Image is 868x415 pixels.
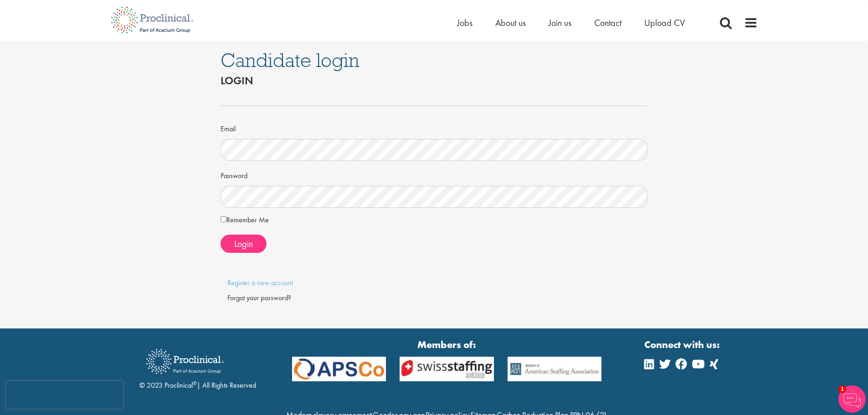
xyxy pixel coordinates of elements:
[221,48,360,72] span: Candidate login
[549,17,571,29] a: Join us
[227,293,641,303] div: Forgot your password?
[221,168,247,181] label: Password
[644,338,722,352] strong: Connect with us:
[221,216,226,222] input: Remember Me
[139,343,231,380] img: Proclinical Recruitment
[221,75,648,87] h2: Login
[221,235,267,253] button: Login
[234,238,253,250] span: Login
[457,17,473,29] a: Jobs
[139,342,256,391] div: © 2023 Proclinical | All Rights Reserved
[227,278,293,287] a: Register a new account
[495,17,526,29] a: About us
[393,357,501,382] img: APSCo
[838,385,866,413] img: Chatbot
[6,381,123,409] iframe: reCAPTCHA
[292,338,602,352] strong: Members of:
[501,357,609,382] img: APSCo
[193,379,197,387] sup: ®
[285,357,393,382] img: APSCo
[644,17,685,29] a: Upload CV
[221,121,236,134] label: Email
[838,385,846,393] span: 1
[594,17,621,29] a: Contact
[221,215,269,225] label: Remember Me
